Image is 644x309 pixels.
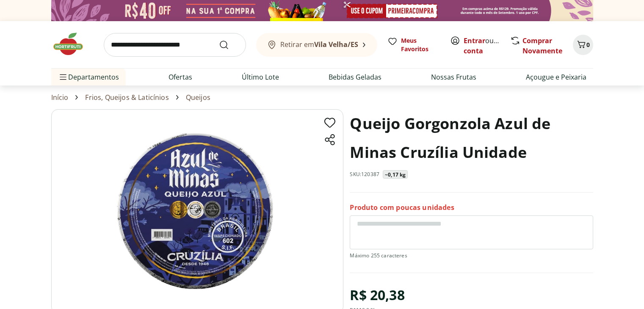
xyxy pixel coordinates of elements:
[85,94,169,101] a: Frios, Queijos & Laticínios
[526,72,586,82] a: Açougue e Peixaria
[385,171,406,178] p: ~0,17 kg
[350,171,379,178] p: SKU: 120387
[169,72,192,82] a: Ofertas
[219,40,239,50] button: Submit Search
[256,33,377,57] button: Retirar emVila Velha/ES
[186,94,210,101] a: Queijos
[522,36,562,55] a: Comprar Novamente
[464,36,501,56] span: ou
[586,41,590,49] span: 0
[350,283,404,307] div: R$ 20,38
[280,41,358,48] span: Retirar em
[242,72,279,82] a: Último Lote
[401,36,440,53] span: Meus Favoritos
[387,36,440,53] a: Meus Favoritos
[329,72,381,82] a: Bebidas Geladas
[464,36,510,55] a: Criar conta
[464,36,485,45] a: Entrar
[51,31,94,57] img: Hortifruti
[51,94,69,101] a: Início
[431,72,476,82] a: Nossas Frutas
[573,35,593,55] button: Carrinho
[104,33,246,57] input: search
[314,40,358,49] b: Vila Velha/ES
[58,67,68,87] button: Menu
[58,67,119,87] span: Departamentos
[350,109,593,167] h1: Queijo Gorgonzola Azul de Minas Cruzília Unidade
[350,203,454,212] p: Produto com poucas unidades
